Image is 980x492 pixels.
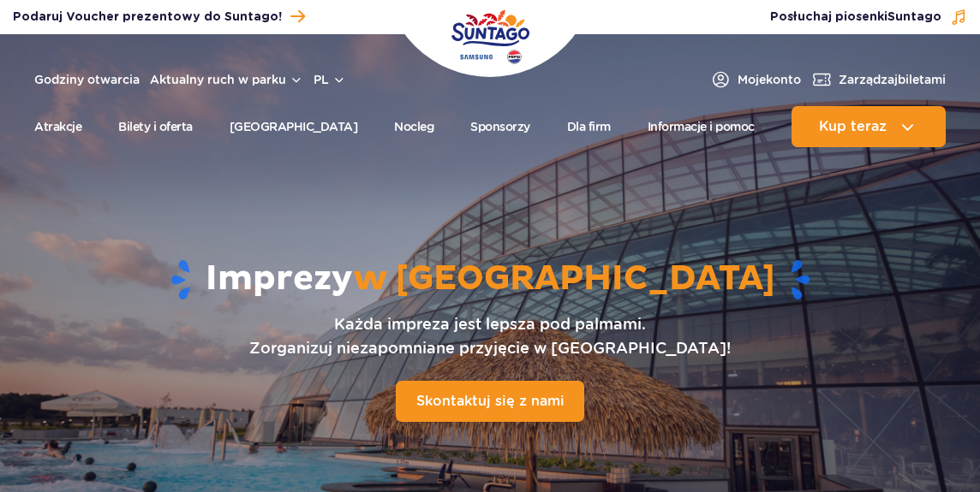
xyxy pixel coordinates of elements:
[770,9,967,26] button: Posłuchaj piosenkiSuntago
[567,106,611,147] a: Dla firm
[34,71,140,88] a: Godziny otwarcia
[470,106,530,147] a: Sponsorzy
[13,9,282,26] span: Podaruj Voucher prezentowy do Suntago!
[792,106,946,147] button: Kup teraz
[811,69,946,90] a: Zarządzajbiletami
[394,106,433,147] a: Nocleg
[887,11,941,23] span: Suntago
[839,71,946,88] span: Zarządzaj biletami
[819,119,887,134] span: Kup teraz
[353,258,775,300] span: w [GEOGRAPHIC_DATA]
[648,106,755,147] a: Informacje i pomoc
[150,73,303,86] button: Aktualny ruch w parku
[118,106,193,147] a: Bilety i oferta
[13,5,305,28] a: Podaruj Voucher prezentowy do Suntago!
[314,71,346,88] button: pl
[710,69,801,90] a: Mojekonto
[416,393,565,409] span: Skontaktuj się z nami
[738,71,801,88] span: Moje konto
[13,258,967,302] h1: Imprezy
[230,106,358,147] a: [GEOGRAPHIC_DATA]
[249,312,731,360] p: Każda impreza jest lepsza pod palmami. Zorganizuj niezapomniane przyjęcie w [GEOGRAPHIC_DATA]!
[34,106,81,147] a: Atrakcje
[770,9,941,26] span: Posłuchaj piosenki
[396,381,584,422] a: Skontaktuj się z nami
